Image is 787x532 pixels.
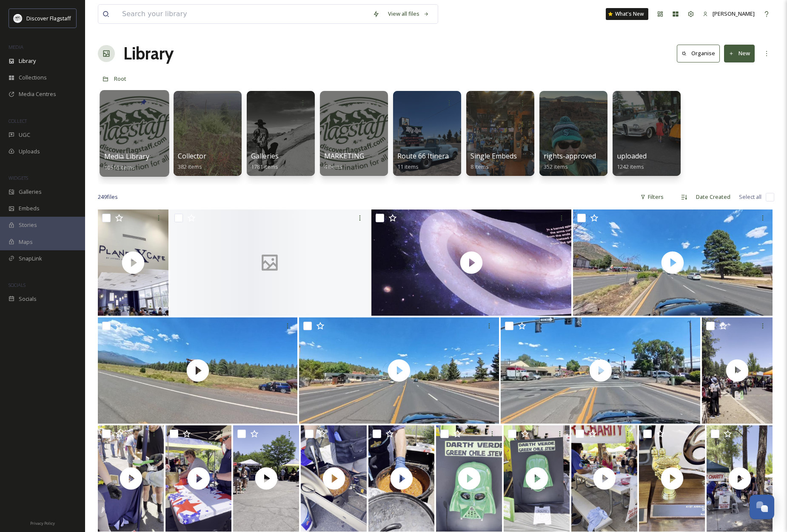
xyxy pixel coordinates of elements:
span: Root [114,75,126,82]
button: Open Chat [750,495,774,519]
img: thumbnail [233,425,299,532]
a: What's New [606,8,648,20]
img: thumbnail [165,425,231,532]
span: Discover Flagstaff [26,14,71,22]
img: thumbnail [371,209,571,316]
a: MARKETING4 items [324,152,364,170]
span: UGC [19,131,30,139]
img: thumbnail [702,317,773,424]
a: Root [114,74,126,84]
span: 8 items [470,163,489,170]
span: Socials [19,295,37,303]
span: WIDGETS [9,175,28,181]
span: Collections [19,74,47,82]
span: Stories [19,221,37,229]
a: Collector382 items [178,152,206,170]
a: Galleries1781 items [251,152,279,170]
span: Collector [178,151,206,161]
span: SnapLink [19,255,42,263]
span: Uploads [19,147,40,156]
span: 352 items [544,163,568,170]
a: View all files [384,6,433,22]
a: Single Embeds8 items [470,152,517,170]
span: Privacy Policy [30,521,55,526]
img: thumbnail [299,317,499,424]
img: thumbnail [639,425,705,532]
a: [PERSON_NAME] [699,6,759,22]
img: thumbnail [501,317,700,424]
span: Library [19,57,36,65]
img: thumbnail [436,425,502,532]
div: Date Created [692,189,735,205]
span: Embeds [19,204,40,212]
img: thumbnail [368,425,434,532]
a: rights-approved352 items [544,152,596,170]
a: uploaded1242 items [617,152,647,170]
span: Media Library [104,152,149,161]
span: [PERSON_NAME] [713,10,755,17]
img: thumbnail [98,425,164,532]
a: Media Library10516 items [104,153,149,171]
button: New [724,45,755,62]
img: thumbnail [301,425,367,532]
div: Filters [636,189,668,205]
span: Galleries [251,151,279,161]
img: Untitled%20design%20(1).png [14,14,22,23]
img: thumbnail [98,209,168,316]
span: SOCIALS [9,282,26,288]
span: COLLECT [9,118,27,124]
a: Privacy Policy [30,518,55,528]
span: Galleries [19,188,42,196]
img: thumbnail [504,425,570,532]
a: Route 66 Itinerary Subgroup Photos11 items [397,152,514,170]
span: Media Centres [19,90,56,98]
img: thumbnail [707,425,773,532]
a: Library [123,41,174,66]
span: Route 66 Itinerary Subgroup Photos [397,151,514,161]
img: thumbnail [573,209,773,316]
span: 1242 items [617,163,644,170]
span: 10516 items [104,163,135,171]
span: Maps [19,238,33,246]
img: thumbnail [571,425,637,532]
span: 4 items [324,163,342,170]
span: MEDIA [9,44,23,50]
a: Organise [677,45,724,62]
span: Single Embeds [470,151,517,161]
span: MARKETING [324,151,364,161]
span: 249 file s [98,193,118,201]
span: 11 items [397,163,419,170]
span: 1781 items [251,163,278,170]
img: thumbnail [98,317,297,424]
span: 382 items [178,163,202,170]
input: Search your library [118,5,368,23]
span: uploaded [617,151,647,161]
span: Select all [739,193,761,201]
button: Organise [677,45,720,62]
span: rights-approved [544,151,596,161]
